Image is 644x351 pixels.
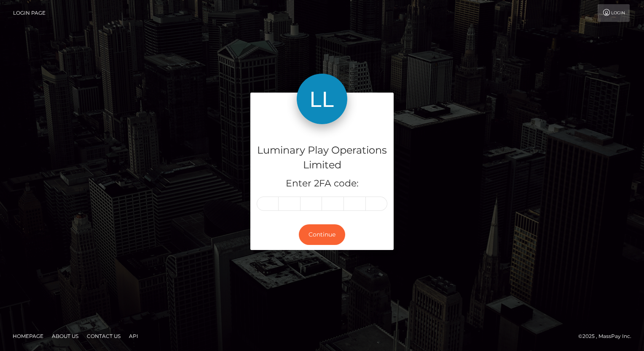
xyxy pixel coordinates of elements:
a: API [126,330,142,343]
a: About Us [48,330,82,343]
a: Homepage [9,330,47,343]
button: Continue [299,224,345,245]
div: © 2025 , MassPay Inc. [578,332,638,341]
h5: Enter 2FA code: [257,177,387,190]
img: Luminary Play Operations Limited [297,74,347,124]
a: Login [598,4,630,22]
a: Contact Us [83,330,124,343]
h4: Luminary Play Operations Limited [257,143,387,173]
a: Login Page [13,4,46,22]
